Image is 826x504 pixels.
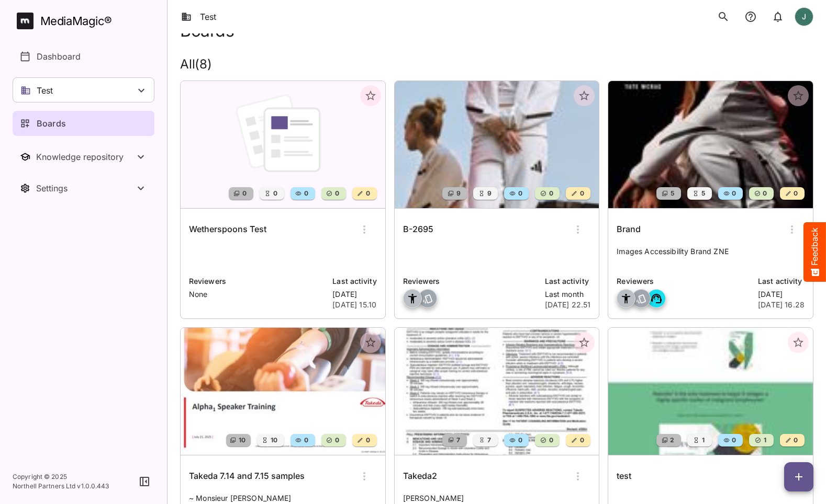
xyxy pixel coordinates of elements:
[763,435,766,445] span: 1
[792,435,798,445] span: 0
[548,435,553,445] span: 0
[13,482,109,491] p: Northell Partners Ltd v 1.0.0.443
[180,21,234,40] h1: Boards
[13,111,154,136] a: Boards
[731,188,736,199] span: 0
[758,276,805,287] p: Last activity
[762,188,767,199] span: 0
[669,188,674,199] span: 5
[189,469,305,483] h6: Takeda 7.14 and 7.15 samples
[36,183,135,193] div: Settings
[758,300,805,310] p: [DATE] 16.28
[13,44,154,69] a: Dashboard
[189,276,326,287] p: Reviewers
[37,84,53,97] p: Test
[700,188,705,199] span: 5
[13,472,109,482] p: Copyright © 2025
[395,81,599,208] img: B-2695
[403,469,437,483] h6: Takeda2
[617,223,641,236] h6: Brand
[303,188,308,199] span: 0
[37,117,66,130] p: Boards
[455,188,461,199] span: 9
[334,435,339,445] span: 0
[608,328,813,455] img: test
[40,13,112,30] div: MediaMagic ®
[758,289,805,300] p: [DATE]
[241,188,247,199] span: 0
[13,176,154,201] nav: Settings
[486,188,492,199] span: 9
[617,276,752,287] p: Reviewers
[517,188,522,199] span: 0
[608,81,813,208] img: Brand
[731,435,736,445] span: 0
[332,276,376,287] p: Last activity
[365,188,370,199] span: 0
[181,81,385,208] img: Wetherspoons Test
[545,276,591,287] p: Last activity
[395,328,599,455] img: Takeda2
[303,435,308,445] span: 0
[189,289,326,300] p: None
[272,188,277,199] span: 0
[617,469,631,483] h6: test
[403,223,433,236] h6: B-2695
[545,289,591,300] p: Last month
[545,300,591,310] p: [DATE] 22.51
[486,435,491,445] span: 7
[17,13,154,29] a: MediaMagic®
[13,176,154,201] button: Toggle Settings
[701,435,705,445] span: 1
[238,435,246,445] span: 10
[270,435,278,445] span: 10
[767,6,788,27] button: notifications
[579,188,584,199] span: 0
[403,276,539,287] p: Reviewers
[579,435,584,445] span: 0
[740,6,761,27] button: notifications
[36,152,135,162] div: Knowledge repository
[455,435,460,445] span: 7
[669,435,674,445] span: 2
[795,7,813,26] div: J
[713,6,734,27] button: search
[189,223,266,236] h6: Wetherspoons Test
[180,57,813,72] h2: All ( 8 )
[517,435,522,445] span: 0
[617,246,805,267] p: Images Accessibility Brand ZNE
[792,188,798,199] span: 0
[334,188,339,199] span: 0
[37,50,81,63] p: Dashboard
[332,300,376,310] p: [DATE] 15.10
[548,188,553,199] span: 0
[803,222,826,282] button: Feedback
[181,328,385,455] img: Takeda 7.14 and 7.15 samples
[13,144,154,169] button: Toggle Knowledge repository
[365,435,370,445] span: 0
[13,144,154,169] nav: Knowledge repository
[332,289,376,300] p: [DATE]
